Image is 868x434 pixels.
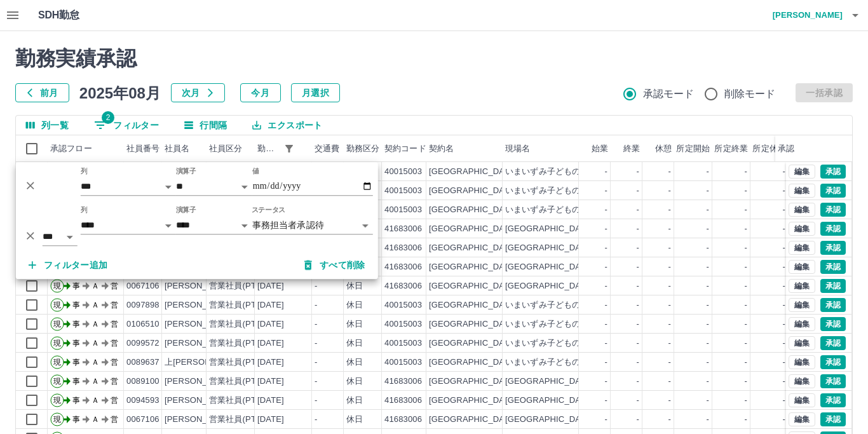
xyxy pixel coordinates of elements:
div: - [783,166,785,178]
button: 編集 [789,241,815,255]
div: 41683006 [384,395,422,407]
div: 0089100 [126,376,159,388]
div: [GEOGRAPHIC_DATA] [429,376,517,388]
text: 事 [72,358,80,367]
div: - [745,261,747,273]
div: [GEOGRAPHIC_DATA][PERSON_NAME]クラブ [505,376,687,388]
div: 40015003 [384,318,422,330]
div: - [637,318,639,330]
text: Ａ [92,396,99,405]
span: 承認モード [643,86,695,102]
div: [GEOGRAPHIC_DATA] [429,204,517,216]
div: - [707,242,709,254]
div: - [637,204,639,216]
div: - [637,376,639,388]
div: - [637,337,639,349]
text: 現 [53,281,61,290]
div: 所定休憩 [750,135,789,162]
button: エクスポート [242,116,332,135]
button: 承認 [820,222,846,236]
div: - [605,318,607,330]
button: フィルター追加 [18,254,118,276]
div: 0106510 [126,318,159,330]
div: - [707,166,709,178]
button: 編集 [789,279,815,293]
div: [GEOGRAPHIC_DATA][PERSON_NAME]クラブ [505,261,687,273]
div: 41683006 [384,376,422,388]
div: [DATE] [257,280,284,292]
div: 休日 [346,299,363,311]
div: 承認フロー [50,135,92,162]
button: 編集 [789,336,815,350]
div: 終業 [611,135,642,162]
div: [GEOGRAPHIC_DATA] [429,356,517,369]
div: - [745,299,747,311]
button: 今月 [240,83,281,102]
button: フィルター表示 [280,140,298,158]
button: 承認 [820,374,846,388]
div: - [637,166,639,178]
div: 40015003 [384,356,422,369]
div: 休日 [346,356,363,369]
button: 承認 [820,298,846,312]
div: - [745,185,747,197]
div: - [745,376,747,388]
div: - [668,223,671,235]
label: 演算子 [176,166,196,176]
div: 社員区分 [209,135,243,162]
div: 営業社員(PT契約) [209,280,276,292]
div: 営業社員(PT契約) [209,414,276,426]
text: Ａ [92,358,99,367]
label: ステータス [252,205,285,215]
div: - [745,280,747,292]
div: 40015003 [384,204,422,216]
button: 承認 [820,393,846,407]
div: - [707,414,709,426]
div: - [315,356,317,369]
div: - [668,166,671,178]
text: 営 [111,377,118,386]
div: - [668,395,671,407]
select: 論理演算子 [43,227,78,246]
div: 始業 [592,135,608,162]
div: - [745,395,747,407]
div: - [605,223,607,235]
text: 営 [111,358,118,367]
div: 所定開始 [674,135,712,162]
button: 編集 [789,393,815,407]
text: 現 [53,320,61,329]
text: 営 [111,415,118,424]
div: - [315,395,317,407]
div: - [783,414,785,426]
div: いまいずみ子どもの家 [505,337,589,349]
div: [GEOGRAPHIC_DATA] [429,223,517,235]
div: - [315,414,317,426]
text: 現 [53,358,61,367]
div: 契約コード [384,135,426,162]
button: 承認 [820,165,846,179]
div: - [637,299,639,311]
div: [DATE] [257,376,284,388]
div: [PERSON_NAME] [165,395,234,407]
text: 現 [53,415,61,424]
div: [DATE] [257,318,284,330]
div: 勤務区分 [344,135,382,162]
button: 削除 [21,226,40,245]
div: [DATE] [257,356,284,369]
div: - [783,261,785,273]
div: - [605,299,607,311]
div: 営業社員(PT契約) [209,337,276,349]
div: 40015003 [384,299,422,311]
div: 社員区分 [207,135,255,162]
button: 承認 [820,203,846,217]
div: - [315,376,317,388]
button: 承認 [820,279,846,293]
div: - [637,261,639,273]
div: 交通費 [315,135,339,162]
div: - [668,337,671,349]
div: - [783,280,785,292]
div: 上[PERSON_NAME] [165,356,242,369]
div: 休憩 [642,135,674,162]
div: 休日 [346,376,363,388]
div: - [783,204,785,216]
